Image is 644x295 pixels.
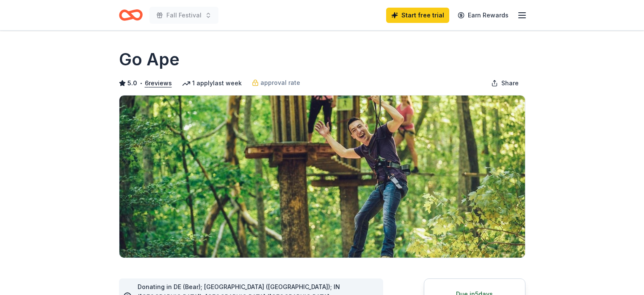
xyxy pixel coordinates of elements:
a: Earn Rewards [453,8,514,23]
a: Home [119,5,143,25]
span: Fall Festival [166,10,202,20]
span: • [139,80,142,87]
img: Image for Go Ape [119,96,525,258]
a: approval rate [252,78,300,88]
div: 1 apply last week [182,78,242,88]
button: Fall Festival [149,7,218,24]
span: approval rate [260,78,300,88]
a: Start free trial [386,8,449,23]
span: Share [501,78,519,88]
button: Share [484,75,525,92]
button: 6reviews [145,78,172,88]
span: 5.0 [127,78,137,88]
h1: Go Ape [119,48,180,71]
